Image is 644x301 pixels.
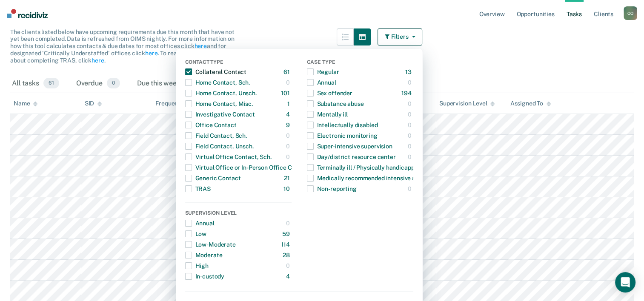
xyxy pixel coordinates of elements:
div: O O [624,6,637,20]
img: Recidiviz [7,9,48,18]
div: High [185,259,209,273]
div: Regular [307,65,339,79]
div: Name [14,100,37,107]
div: Frequency [155,100,185,107]
div: 0 [286,139,292,153]
div: 28 [283,248,292,262]
div: Field Contact, Unsch. [185,139,254,153]
div: Intellectually disabled [307,118,378,132]
div: Supervision Level [439,100,495,107]
div: 0 [286,129,292,142]
div: Investigative Contact [185,108,255,121]
div: 13 [405,65,413,79]
a: here [145,50,157,57]
div: Virtual Office or In-Person Office Contact [185,161,310,174]
div: 194 [401,86,413,100]
div: Contact Type [185,59,292,67]
div: 61 [283,65,292,79]
div: Home Contact, Misc. [185,97,253,111]
div: Home Contact, Sch. [185,76,250,89]
div: Overdue0 [74,74,122,93]
div: Sex offender [307,86,352,100]
div: Low-Moderate [185,238,236,251]
div: 0 [408,139,413,153]
div: 0 [286,76,292,89]
div: 59 [282,227,292,241]
div: Terminally ill / Physically handicapped [307,161,421,174]
div: Assigned To [510,100,550,107]
div: Collateral Contact [185,65,246,79]
div: Moderate [185,248,223,262]
a: here [92,57,104,64]
div: Case Type [307,59,413,67]
div: TRAS [185,182,211,196]
div: Open Intercom Messenger [615,272,635,292]
div: 0 [408,76,413,89]
div: Day/district resource center [307,150,396,164]
div: In-custody [185,270,225,283]
div: All tasks61 [10,74,61,93]
div: 0 [408,108,413,121]
span: The clients listed below have upcoming requirements due this month that have not yet been complet... [10,28,235,64]
a: here [194,43,206,49]
div: Virtual Office Contact, Sch. [185,150,272,164]
div: 101 [281,86,292,100]
div: 0 [408,118,413,132]
div: 0 [286,150,292,164]
div: 21 [284,171,292,185]
div: Electronic monitoring [307,129,378,142]
div: Supervision Level [185,210,292,218]
span: 0 [107,78,120,89]
div: Annual [307,76,336,89]
div: Field Contact, Sch. [185,129,247,142]
div: Substance abuse [307,97,364,111]
div: Low [185,227,207,241]
div: 0 [408,129,413,142]
div: Generic Contact [185,171,241,185]
div: Home Contact, Unsch. [185,86,257,100]
div: SID [85,100,102,107]
div: Due this week0 [135,74,200,93]
div: Super-intensive supervision [307,139,392,153]
div: Annual [185,216,215,230]
span: 61 [43,78,59,89]
div: 114 [281,238,292,251]
div: Office Contact [185,118,237,132]
div: 0 [408,150,413,164]
div: 0 [286,216,292,230]
div: 4 [286,108,292,121]
div: 10 [283,182,292,196]
button: Filters [378,28,423,45]
div: 0 [408,182,413,196]
div: 0 [408,97,413,111]
div: 0 [286,259,292,273]
div: 9 [286,118,292,132]
div: Mentally ill [307,108,348,121]
div: 4 [286,270,292,283]
button: OO [624,6,637,20]
div: Medically recommended intensive supervision [307,171,444,185]
div: 1 [287,97,292,111]
div: Non-reporting [307,182,357,196]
